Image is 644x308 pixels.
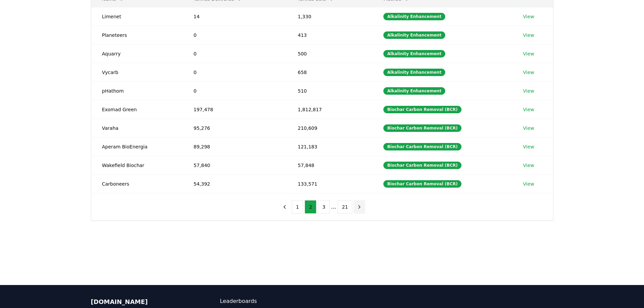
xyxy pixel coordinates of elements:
[91,174,183,193] td: Carboneers
[523,50,534,57] a: View
[292,200,304,214] button: 1
[354,200,365,214] button: next page
[523,143,534,150] a: View
[523,69,534,76] a: View
[523,106,534,113] a: View
[523,13,534,20] a: View
[383,106,461,113] div: Biochar Carbon Removal (BCR)
[91,26,183,44] td: Planeteers
[91,137,183,156] td: Aperam BioEnergia
[183,7,287,26] td: 14
[91,81,183,100] td: pHathom
[91,7,183,26] td: Limenet
[91,297,193,307] p: [DOMAIN_NAME]
[287,26,373,44] td: 413
[523,125,534,132] a: View
[183,81,287,100] td: 0
[383,69,445,76] div: Alkalinity Enhancement
[287,137,373,156] td: 121,183
[287,100,373,119] td: 1,812,817
[220,297,322,305] a: Leaderboards
[287,156,373,174] td: 57,848
[287,7,373,26] td: 1,330
[383,180,461,188] div: Biochar Carbon Removal (BCR)
[383,143,461,150] div: Biochar Carbon Removal (BCR)
[183,100,287,119] td: 197,478
[183,26,287,44] td: 0
[523,181,534,187] a: View
[183,156,287,174] td: 57,840
[383,124,461,132] div: Biochar Carbon Removal (BCR)
[287,174,373,193] td: 133,571
[183,119,287,137] td: 95,276
[338,200,353,214] button: 21
[279,200,290,214] button: previous page
[183,174,287,193] td: 54,392
[91,63,183,81] td: Vycarb
[305,200,316,214] button: 2
[91,44,183,63] td: Aquarry
[523,88,534,94] a: View
[331,203,336,211] li: ...
[383,162,461,169] div: Biochar Carbon Removal (BCR)
[287,44,373,63] td: 500
[383,31,445,39] div: Alkalinity Enhancement
[383,50,445,57] div: Alkalinity Enhancement
[91,100,183,119] td: Exomad Green
[523,32,534,39] a: View
[383,87,445,95] div: Alkalinity Enhancement
[383,13,445,20] div: Alkalinity Enhancement
[91,119,183,137] td: Varaha
[183,137,287,156] td: 89,298
[318,200,330,214] button: 3
[91,156,183,174] td: Wakefield Biochar
[287,81,373,100] td: 510
[287,119,373,137] td: 210,609
[523,162,534,169] a: View
[183,63,287,81] td: 0
[287,63,373,81] td: 658
[183,44,287,63] td: 0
